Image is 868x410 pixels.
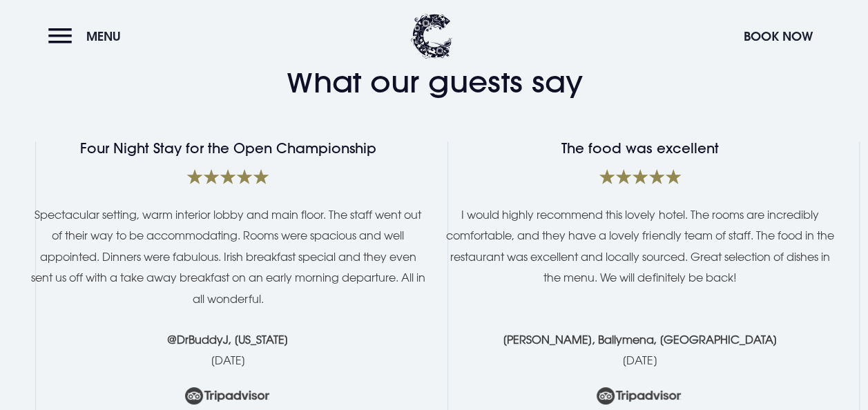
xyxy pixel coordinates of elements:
[286,64,583,100] h2: What our guests say
[737,21,820,51] button: Book Now
[622,353,657,367] time: [DATE]
[441,204,840,289] p: I would highly recommend this lovely hotel. The rooms are incredibly comfortable, and they have a...
[411,14,452,59] img: Clandeboye Lodge
[211,353,246,367] time: [DATE]
[29,204,427,309] p: Spectacular setting, warm interior lobby and main floor. The staff went out of their way to be ac...
[86,28,121,44] span: Menu
[167,333,289,346] strong: @DrBuddyJ, [US_STATE]
[48,21,128,51] button: Menu
[503,333,778,346] strong: [PERSON_NAME], Ballymena, [GEOGRAPHIC_DATA]
[29,141,427,155] h4: Four Night Stay for the Open Championship
[441,141,840,155] h4: The food was excellent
